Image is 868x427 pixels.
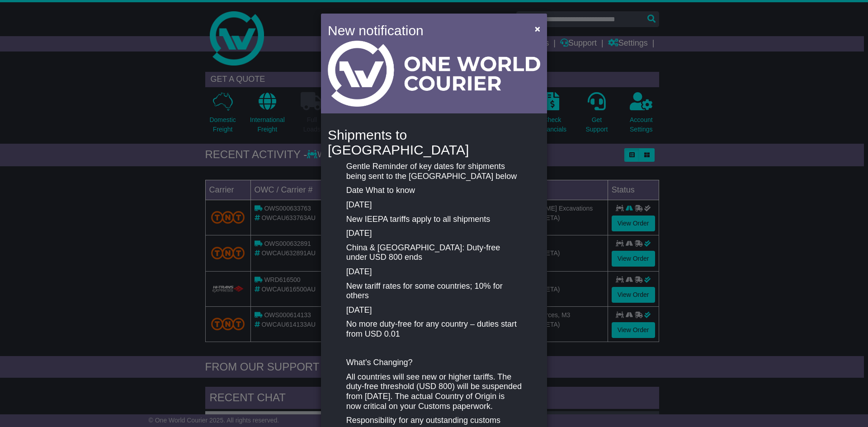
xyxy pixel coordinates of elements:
[346,215,522,225] p: New IEEPA tariffs apply to all shipments
[346,200,522,210] p: [DATE]
[346,282,522,301] p: New tariff rates for some countries; 10% for others
[328,41,540,107] img: Light
[530,19,545,38] button: Close
[328,127,540,157] h4: Shipments to [GEOGRAPHIC_DATA]
[346,243,522,263] p: China & [GEOGRAPHIC_DATA]: Duty-free under USD 800 ends
[346,372,522,411] p: All countries will see new or higher tariffs. The duty-free threshold (USD 800) will be suspended...
[346,358,522,368] p: What’s Changing?
[346,267,522,277] p: [DATE]
[346,305,522,315] p: [DATE]
[535,23,540,34] span: ×
[328,20,522,41] h4: New notification
[346,229,522,239] p: [DATE]
[346,319,522,339] p: No more duty-free for any country – duties start from USD 0.01
[346,162,522,181] p: Gentle Reminder of key dates for shipments being sent to the [GEOGRAPHIC_DATA] below
[346,186,522,196] p: Date What to know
